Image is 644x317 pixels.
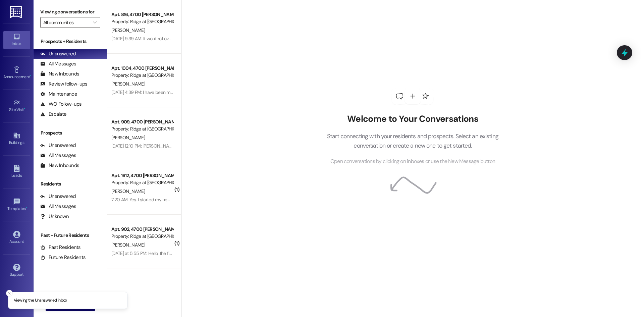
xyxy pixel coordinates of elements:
button: Close toast [6,290,13,297]
p: Viewing the Unanswered inbox [14,298,67,304]
div: [DATE] 12:10 PM: [PERSON_NAME] this is [PERSON_NAME] at the ridge in unit #909 is it to late to r... [111,143,364,149]
span: • [24,106,25,111]
div: Apt. 902, 4700 [PERSON_NAME] 9 [111,226,173,233]
div: All Messages [40,60,76,67]
div: Unknown [40,213,69,220]
input: All communities [43,17,90,28]
div: Review follow-ups [40,81,87,88]
a: Templates • [3,196,30,214]
div: Future Residents [40,254,86,261]
div: Property: Ridge at [GEOGRAPHIC_DATA] (4506) [111,125,173,133]
h2: Welcome to Your Conversations [317,114,508,124]
span: • [26,205,27,210]
div: Residents [34,180,107,188]
div: Apt. 1004, 4700 [PERSON_NAME] 10 [111,65,173,72]
a: Buildings [3,130,30,148]
div: Unanswered [40,193,76,200]
div: [DATE] at 5:55 PM: Hello, the final payment, $515.15, will be made [DATE]. [111,250,251,256]
span: [PERSON_NAME] [111,81,145,87]
div: Apt. 909, 4700 [PERSON_NAME] 9 [111,118,173,125]
div: Apt. 1612, 4700 [PERSON_NAME] 16 [111,172,173,179]
span: [PERSON_NAME] [111,135,145,141]
div: Property: Ridge at [GEOGRAPHIC_DATA] (4506) [111,233,173,240]
div: Past + Future Residents [34,232,107,239]
p: Start connecting with your residents and prospects. Select an existing conversation or create a n... [317,131,508,151]
img: ResiDesk Logo [10,6,23,18]
div: All Messages [40,203,76,210]
div: Property: Ridge at [GEOGRAPHIC_DATA] (4506) [111,72,173,79]
label: Viewing conversations for [40,7,100,17]
div: Past Residents [40,244,81,251]
span: [PERSON_NAME] [111,188,145,194]
div: 7:20 AM: Yes. I started my new job [DATE] they did tell me I get paid [DATE] but my wife can give... [111,197,546,203]
div: New Inbounds [40,162,79,169]
a: Inbox [3,31,30,49]
a: Support [3,262,30,280]
div: Apt. 816, 4700 [PERSON_NAME] 8 [111,11,173,18]
a: Site Visit • [3,97,30,115]
span: Open conversations by clicking on inboxes or use the New Message button [330,157,495,166]
div: Unanswered [40,142,76,149]
a: Account [3,229,30,247]
div: Escalate [40,111,66,118]
div: Prospects [34,129,107,137]
i:  [93,20,97,25]
div: Property: Ridge at [GEOGRAPHIC_DATA] (4506) [111,179,173,186]
div: Prospects + Residents [34,38,107,45]
div: [DATE] 9:39 AM: It won't roll over is what I'm telling you balanced should be at 0 by the 1st [111,36,282,42]
div: Maintenance [40,91,77,98]
span: • [30,73,31,78]
div: New Inbounds [40,70,79,77]
a: Leads [3,163,30,181]
span: [PERSON_NAME] [111,27,145,33]
div: All Messages [40,152,76,159]
div: WO Follow-ups [40,101,82,108]
div: Unanswered [40,50,76,57]
span: [PERSON_NAME] [111,242,145,248]
div: Property: Ridge at [GEOGRAPHIC_DATA] (4506) [111,18,173,25]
